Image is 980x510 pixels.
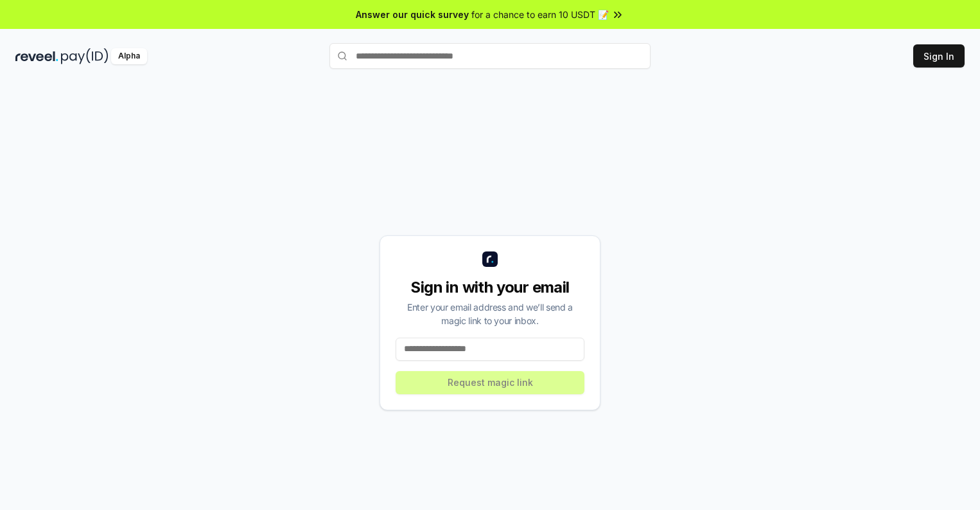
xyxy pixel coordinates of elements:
[15,48,58,64] img: reveel_dark
[396,277,584,298] div: Sign in with your email
[396,300,584,327] div: Enter your email address and we’ll send a magic link to your inbox.
[61,48,109,64] img: pay_id
[356,8,469,21] span: Answer our quick survey
[111,48,147,64] div: Alpha
[471,8,609,21] span: for a chance to earn 10 USDT 📝
[482,251,498,267] img: logo_small
[913,44,965,68] button: Sign In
